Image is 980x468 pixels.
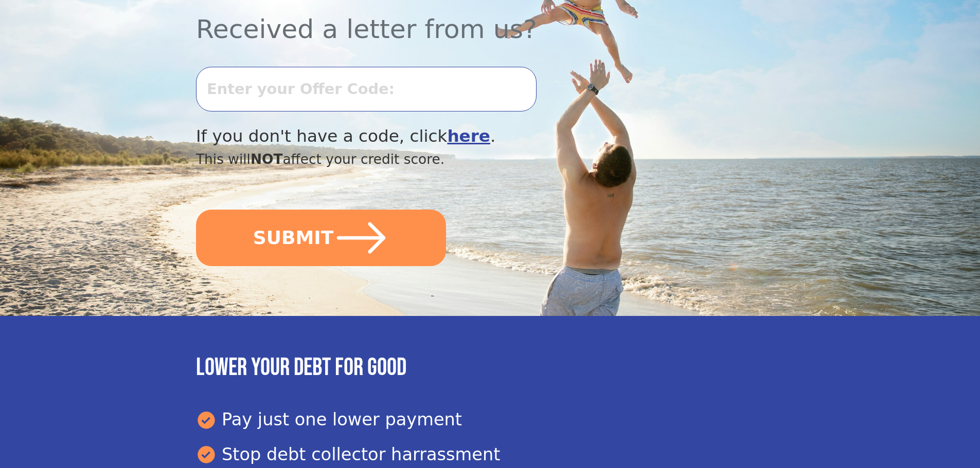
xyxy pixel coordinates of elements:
div: Pay just one lower payment [196,407,784,433]
div: This will affect your credit score. [196,149,696,170]
h3: Lower your debt for good [196,353,784,383]
div: If you don't have a code, click . [196,124,696,149]
button: SUBMIT [196,210,446,266]
a: here [447,126,490,146]
span: NOT [251,151,283,167]
div: Stop debt collector harrassment [196,442,784,467]
input: Enter your Offer Code: [196,67,537,111]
